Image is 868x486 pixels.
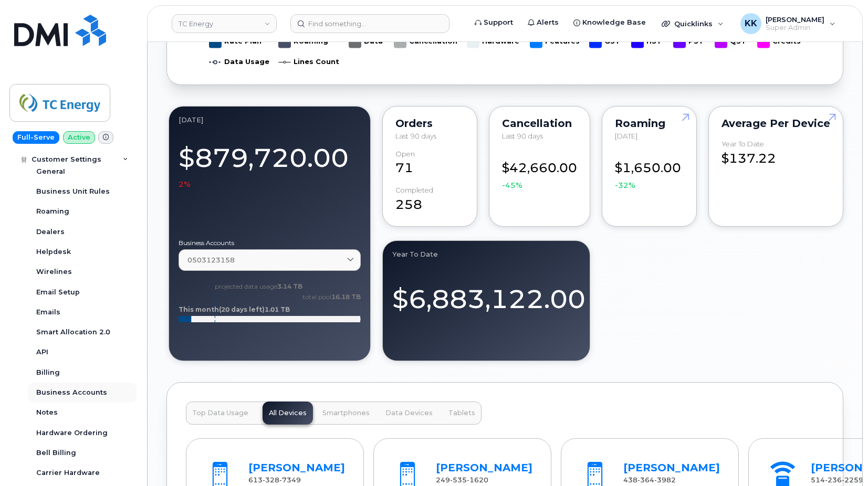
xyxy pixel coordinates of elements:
button: Smartphones [316,402,376,425]
tspan: 16.18 TB [331,293,361,301]
g: Cancellation [394,31,457,52]
div: Year to Date [721,140,764,148]
span: Data Devices [385,409,433,417]
button: Data Devices [379,402,439,425]
div: completed [395,186,433,194]
a: [PERSON_NAME] [623,461,720,474]
g: Data Usage [210,52,269,72]
div: 258 [395,186,464,214]
text: projected data usage [215,282,302,290]
label: Business Accounts [179,240,361,246]
span: Tablets [448,409,475,417]
a: Knowledge Base [566,12,653,33]
div: 71 [395,150,464,177]
div: Orders [395,119,464,128]
span: Knowledge Base [582,17,646,28]
span: -45% [502,180,522,191]
g: GST [590,31,621,52]
span: Super Admin [766,24,824,32]
span: 1620 [467,476,488,484]
span: [DATE] [615,132,637,140]
div: Cancellation [502,119,577,128]
a: 0503123158 [179,249,361,271]
a: TC Energy [172,14,277,33]
span: 364 [637,476,654,484]
g: HST [632,31,663,52]
text: total pool [302,293,361,301]
span: 2% [179,179,191,189]
div: $42,660.00 [502,150,577,191]
button: Tablets [442,402,482,425]
span: Last 90 days [502,132,543,140]
iframe: Messenger Launcher [822,440,860,478]
span: 0503123158 [187,255,235,265]
div: Open [395,150,415,158]
a: Support [467,12,520,33]
g: Data [349,31,384,52]
g: PST [674,31,705,52]
span: 328 [263,476,279,484]
input: Find something... [290,14,449,33]
div: $1,650.00 [615,150,684,191]
g: QST [715,31,747,52]
span: 3982 [654,476,676,484]
span: Support [484,17,513,28]
span: 613 [248,476,301,484]
div: Average per Device [721,119,830,128]
span: Alerts [537,17,559,28]
div: Roaming [615,119,684,128]
span: Quicklinks [674,19,713,28]
div: Quicklinks [654,13,731,34]
span: 438 [623,476,676,484]
g: Hardware [467,31,520,52]
span: Smartphones [322,409,370,417]
div: $137.22 [721,140,830,167]
span: 249 [436,476,488,484]
div: Year to Date [392,250,580,259]
span: KK [745,17,757,30]
a: [PERSON_NAME] [436,461,532,474]
span: 7349 [279,476,301,484]
span: Top Data Usage [192,409,248,417]
tspan: 1.01 TB [265,305,290,313]
span: Last 90 days [395,132,436,140]
div: August 2025 [179,116,361,124]
g: Credits [758,31,801,52]
tspan: (20 days left) [219,305,265,313]
span: 535 [450,476,467,484]
g: Lines Count [279,52,339,72]
span: [PERSON_NAME] [766,15,824,24]
tspan: 3.14 TB [277,282,302,290]
button: Top Data Usage [186,402,255,425]
a: Alerts [520,12,566,33]
span: 236 [825,476,842,484]
tspan: This month [179,305,219,313]
span: -32% [615,180,635,191]
div: $6,883,122.00 [392,271,580,317]
a: [PERSON_NAME] [248,461,345,474]
div: $879,720.00 [179,137,361,189]
span: 514 [811,476,863,484]
div: Kristin Kammer-Grossman [733,13,843,34]
g: Features [530,31,580,52]
span: 2259 [842,476,863,484]
g: Legend [210,31,801,72]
